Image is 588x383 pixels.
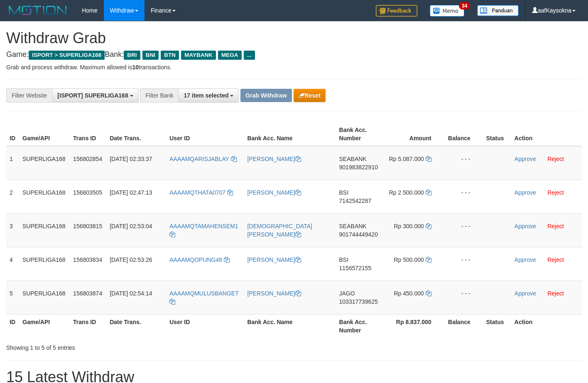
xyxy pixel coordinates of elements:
[339,164,378,171] span: Copy 901983822910 to clipboard
[247,156,301,162] a: [PERSON_NAME]
[29,51,105,60] span: ISPORT > SUPERLIGA168
[444,281,483,314] td: - - -
[514,223,536,229] a: Approve
[169,156,229,162] span: AAAAMQARISJABLAY
[444,180,483,213] td: - - -
[110,290,152,297] span: [DATE] 02:54:14
[459,2,470,10] span: 34
[514,156,536,162] a: Approve
[6,88,52,102] div: Filter Website
[426,223,431,229] a: Copy 300000 to clipboard
[426,290,431,297] a: Copy 450000 to clipboard
[166,122,244,146] th: User ID
[385,122,444,146] th: Amount
[389,156,424,162] span: Rp 5.087.000
[73,156,102,162] span: 156802854
[6,314,19,338] th: ID
[6,340,239,352] div: Showing 1 to 5 of 5 entries
[511,122,582,146] th: Action
[184,92,228,99] span: 17 item selected
[339,290,355,297] span: JAGO
[444,314,483,338] th: Balance
[70,314,106,338] th: Trans ID
[426,156,431,162] a: Copy 5087000 to clipboard
[483,122,511,146] th: Status
[547,223,564,229] a: Reject
[444,247,483,281] td: - - -
[6,180,19,213] td: 2
[336,122,385,146] th: Bank Acc. Number
[547,256,564,263] a: Reject
[218,51,242,60] span: MEGA
[339,198,372,204] span: Copy 7142542287 to clipboard
[6,247,19,281] td: 4
[444,213,483,247] td: - - -
[6,51,582,59] h4: Game: Bank:
[181,51,216,60] span: MAYBANK
[385,314,444,338] th: Rp 8.837.000
[19,213,70,247] td: SUPERLIGA168
[514,189,536,196] a: Approve
[73,189,102,196] span: 156803505
[511,314,582,338] th: Action
[240,89,292,102] button: Grab Withdraw
[247,290,301,297] a: [PERSON_NAME]
[394,290,424,297] span: Rp 450.000
[6,281,19,314] td: 5
[477,5,519,16] img: panduan.png
[247,223,312,238] a: [DEMOGRAPHIC_DATA][PERSON_NAME]
[124,51,140,60] span: BRI
[376,5,417,17] img: Feedback.jpg
[339,223,367,229] span: SEABANK
[394,223,424,229] span: Rp 300.000
[70,122,106,146] th: Trans ID
[169,223,238,238] a: AAAAMQTAMAHENSEM1
[73,290,102,297] span: 156803874
[140,88,178,102] div: Filter Bank
[19,281,70,314] td: SUPERLIGA168
[514,290,536,297] a: Approve
[169,256,222,263] span: AAAAMQOPUNG48
[6,122,19,146] th: ID
[547,156,564,162] a: Reject
[132,64,139,71] strong: 10
[6,4,69,17] img: MOTION_logo.png
[339,298,378,305] span: Copy 103317739625 to clipboard
[483,314,511,338] th: Status
[73,223,102,229] span: 156803815
[336,314,385,338] th: Bank Acc. Number
[19,247,70,281] td: SUPERLIGA168
[247,189,301,196] a: [PERSON_NAME]
[169,189,233,196] a: AAAAMQTHATA0707
[106,122,166,146] th: Date Trans.
[169,256,230,263] a: AAAAMQOPUNG48
[339,256,349,263] span: BSI
[247,256,301,263] a: [PERSON_NAME]
[514,256,536,263] a: Approve
[169,290,238,305] a: AAAAMQMULUSBANGET
[106,314,166,338] th: Date Trans.
[52,88,138,102] button: [ISPORT] SUPERLIGA168
[19,314,70,338] th: Game/API
[6,146,19,180] td: 1
[339,231,378,238] span: Copy 901744449420 to clipboard
[426,189,431,196] a: Copy 2500000 to clipboard
[244,314,336,338] th: Bank Acc. Name
[444,146,483,180] td: - - -
[110,223,152,229] span: [DATE] 02:53:04
[389,189,424,196] span: Rp 2.500.000
[6,30,582,46] h1: Withdraw Grab
[339,156,367,162] span: SEABANK
[57,92,128,99] span: [ISPORT] SUPERLIGA168
[426,256,431,263] a: Copy 500000 to clipboard
[6,213,19,247] td: 3
[19,180,70,213] td: SUPERLIGA168
[19,146,70,180] td: SUPERLIGA168
[169,223,238,229] span: AAAAMQTAMAHENSEM1
[110,256,152,263] span: [DATE] 02:53:26
[444,122,483,146] th: Balance
[161,51,179,60] span: BTN
[294,89,326,102] button: Reset
[110,189,152,196] span: [DATE] 02:47:13
[110,156,152,162] span: [DATE] 02:33:37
